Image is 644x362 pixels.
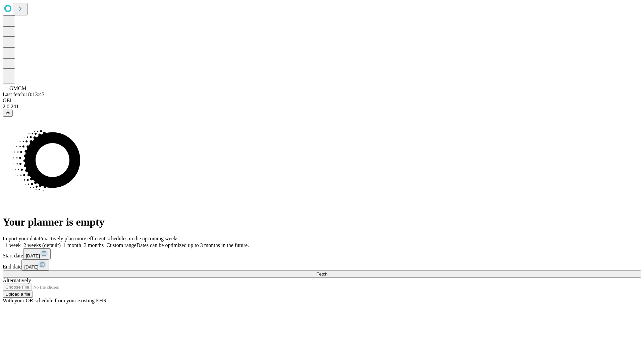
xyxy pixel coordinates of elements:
[316,271,327,277] span: Fetch
[5,242,21,248] span: 1 week
[3,98,641,104] div: GEI
[3,259,641,270] div: End date
[3,104,641,110] div: 2.0.241
[3,110,13,117] button: @
[39,236,180,241] span: Proactively plan more efficient schedules in the upcoming weeks.
[23,248,51,259] button: [DATE]
[26,253,40,258] span: [DATE]
[23,242,61,248] span: 2 weeks (default)
[9,85,26,91] span: GMCM
[137,242,249,248] span: Dates can be optimized up to 3 months in the future.
[3,278,31,283] span: Alternatively
[21,259,49,270] button: [DATE]
[3,291,33,298] button: Upload a file
[106,242,136,248] span: Custom range
[84,242,104,248] span: 3 months
[3,92,45,97] span: Last fetch: 18:13:43
[3,248,641,259] div: Start date
[5,111,10,116] span: @
[3,298,107,303] span: With your OR schedule from your existing EHR
[3,236,39,241] span: Import your data
[63,242,81,248] span: 1 month
[3,270,641,278] button: Fetch
[3,216,641,228] h1: Your planner is empty
[24,264,38,269] span: [DATE]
